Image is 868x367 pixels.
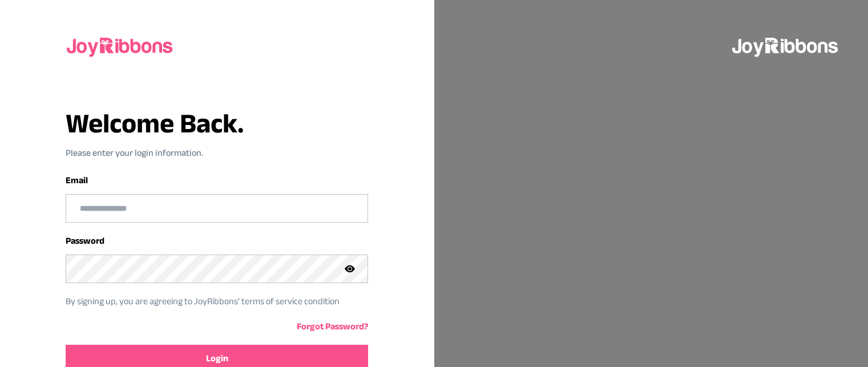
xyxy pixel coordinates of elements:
[731,27,841,64] img: joyribbons
[66,295,351,308] p: By signing up, you are agreeing to JoyRibbons‘ terms of service condition
[66,175,88,185] label: Email
[297,321,368,331] a: Forgot Password?
[66,146,368,160] p: Please enter your login information.
[206,352,228,365] span: Login
[66,27,175,64] img: joyribbons
[66,110,368,137] h3: Welcome Back.
[66,236,104,245] label: Password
